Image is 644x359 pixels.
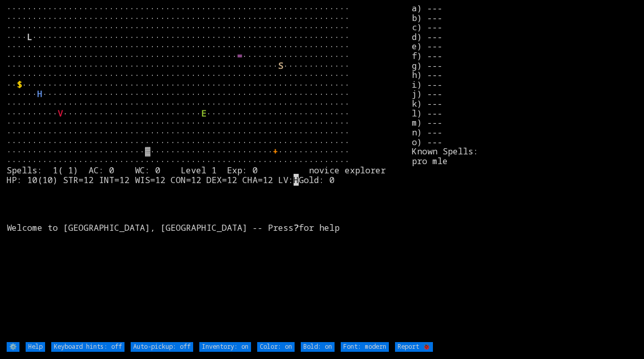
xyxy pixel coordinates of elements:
input: Report 🐞 [395,342,433,352]
mark: H [294,174,299,186]
font: $ [17,78,22,90]
input: Bold: on [301,342,335,352]
input: Inventory: on [199,342,251,352]
font: L [27,31,32,43]
font: = [237,50,242,62]
font: H [37,88,43,99]
b: ? [294,222,299,233]
font: E [201,107,206,119]
input: Help [26,342,45,352]
input: Color: on [257,342,295,352]
font: S [278,59,283,71]
input: Font: modern [341,342,389,352]
input: Keyboard hints: off [51,342,124,352]
font: V [58,107,63,119]
stats: a) --- b) --- c) --- d) --- e) --- f) --- g) --- h) --- i) --- j) --- k) --- l) --- m) --- n) ---... [412,4,637,341]
input: ⚙️ [7,342,19,352]
input: Auto-pickup: off [131,342,193,352]
larn: ··································································· ·····························... [7,4,412,341]
font: + [273,145,278,157]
